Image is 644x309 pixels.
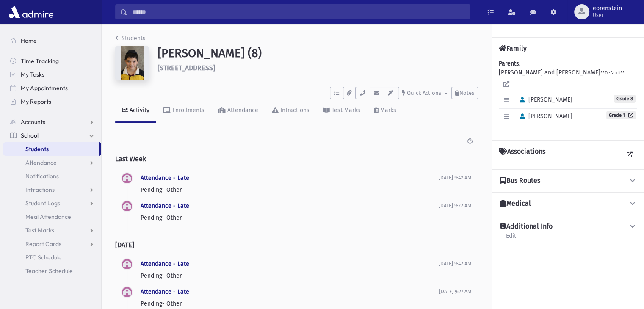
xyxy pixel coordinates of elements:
p: Pending- Other [141,185,439,194]
span: My Reports [21,98,51,105]
a: Test Marks [3,223,101,237]
div: Infractions [279,107,310,114]
a: Attendance - Late [141,288,189,295]
h4: Medical [500,199,531,208]
a: Attendance - Late [141,174,189,182]
a: Attendance - Late [141,260,189,268]
nav: breadcrumb [115,34,146,46]
button: Medical [499,199,637,208]
div: Marks [379,107,396,114]
button: Notes [451,87,478,99]
a: Grade 1 [606,111,636,119]
a: PTC Schedule [3,251,101,264]
a: School [3,129,101,142]
a: Time Tracking [3,54,101,68]
span: [DATE] 9:42 AM [439,261,471,267]
span: [PERSON_NAME] [516,96,572,103]
a: Infractions [3,183,101,196]
img: AdmirePro [7,3,55,20]
span: Infractions [25,186,55,193]
a: Infractions [265,99,316,123]
span: Meal Attendance [25,213,71,221]
span: PTC Schedule [25,254,62,261]
span: Notes [459,90,474,96]
p: Pending- Other [141,299,439,308]
h2: [DATE] [115,234,478,256]
span: Report Cards [25,240,61,248]
span: School [21,132,39,139]
div: Attendance [226,107,258,114]
span: My Appointments [21,84,68,92]
a: Activity [115,99,156,123]
a: Accounts [3,115,101,129]
a: Notifications [3,169,101,183]
span: Student Logs [25,199,60,207]
span: [DATE] 9:22 AM [439,203,471,209]
a: My Appointments [3,81,101,95]
a: Marks [367,99,403,123]
div: Activity [128,107,149,114]
h4: Family [499,44,527,52]
span: Notifications [25,172,59,180]
a: Student Logs [3,196,101,210]
p: Pending- Other [141,213,439,222]
span: User [593,12,622,19]
a: Attendance - Late [141,202,189,210]
h4: Additional Info [500,222,553,231]
a: Students [115,35,146,42]
a: Teacher Schedule [3,264,101,278]
span: [DATE] 9:42 AM [439,175,471,181]
a: Report Cards [3,237,101,251]
span: Home [21,37,37,44]
span: Teacher Schedule [25,267,73,275]
p: Pending- Other [141,271,439,280]
span: [PERSON_NAME] [516,113,572,120]
h4: Associations [499,147,545,163]
input: Search [127,4,470,19]
button: Quick Actions [398,87,451,99]
a: Test Marks [316,99,367,123]
span: Time Tracking [21,57,59,65]
span: Quick Actions [407,90,441,96]
b: Parents: [499,60,520,67]
h6: [STREET_ADDRESS] [158,64,478,72]
a: View all Associations [622,147,637,163]
span: My Tasks [21,71,44,78]
h2: Last Week [115,148,478,170]
span: Accounts [21,118,45,126]
a: Edit [506,231,517,246]
button: Bus Routes [499,177,637,185]
a: Meal Attendance [3,210,101,223]
a: My Reports [3,95,101,108]
span: eorenstein [593,5,622,12]
span: [DATE] 9:27 AM [439,289,471,295]
span: Test Marks [25,226,54,234]
a: Enrollments [156,99,211,123]
div: Enrollments [171,107,205,114]
span: Grade 8 [614,95,636,103]
a: Students [3,142,99,156]
a: Attendance [211,99,265,123]
span: Students [25,145,49,153]
a: Home [3,34,101,47]
span: Attendance [25,159,57,166]
button: Additional Info [499,222,637,231]
a: Attendance [3,156,101,169]
h4: Bus Routes [500,177,540,185]
a: My Tasks [3,68,101,81]
div: [PERSON_NAME] and [PERSON_NAME] [499,59,637,133]
h1: [PERSON_NAME] (8) [158,46,478,61]
div: Test Marks [330,107,360,114]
